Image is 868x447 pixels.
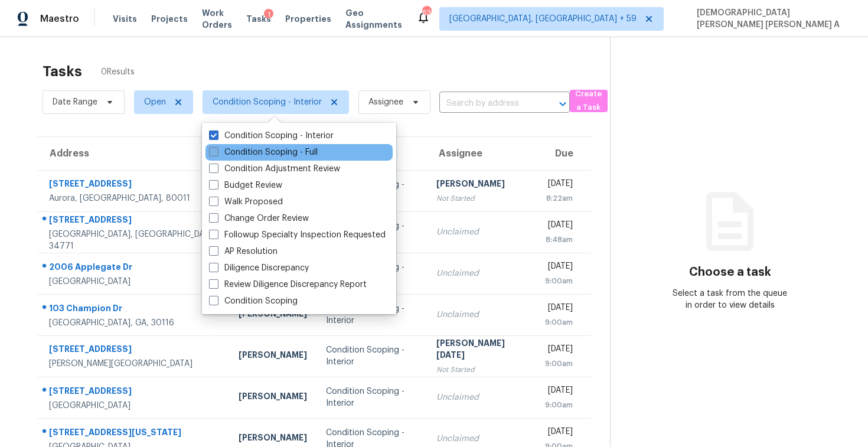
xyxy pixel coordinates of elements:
h2: Tasks [43,66,82,77]
div: Aurora, [GEOGRAPHIC_DATA], 80011 [49,192,220,204]
div: [PERSON_NAME][GEOGRAPHIC_DATA] [49,358,220,370]
div: 9:00am [545,358,573,370]
label: Condition Scoping - Full [209,146,318,158]
th: Assignee [427,137,536,170]
div: 628 [422,7,430,19]
button: Create a Task [570,90,608,112]
div: [GEOGRAPHIC_DATA] [49,276,220,288]
span: Geo Assignments [345,7,402,31]
div: Unclaimed [436,309,526,321]
h3: Choose a task [689,266,771,278]
div: [GEOGRAPHIC_DATA], GA, 30116 [49,317,220,329]
div: [PERSON_NAME] [239,349,307,364]
span: Properties [285,13,331,25]
div: Condition Scoping - Interior [326,303,417,327]
div: 1 [264,9,273,21]
div: [PERSON_NAME] [436,178,526,192]
div: Unclaimed [436,267,526,279]
div: Condition Scoping - Interior [326,386,417,409]
div: [DATE] [545,426,573,441]
span: Tasks [246,15,271,23]
span: Assignee [368,96,403,108]
div: [GEOGRAPHIC_DATA], [GEOGRAPHIC_DATA], 34771 [49,229,220,252]
div: [DATE] [545,219,573,234]
div: [PERSON_NAME] [239,308,307,322]
div: [STREET_ADDRESS] [49,385,220,400]
span: Date Range [53,96,97,108]
div: Condition Scoping - Interior [326,344,417,368]
div: [STREET_ADDRESS][US_STATE] [49,426,220,441]
span: 0 Results [101,66,135,78]
button: Open [554,96,571,112]
div: [STREET_ADDRESS] [49,214,220,229]
span: Maestro [40,13,79,25]
div: [PERSON_NAME][DATE] [436,337,526,364]
label: Condition Scoping [209,295,298,307]
div: [STREET_ADDRESS] [49,178,220,192]
span: Work Orders [202,7,232,31]
label: Condition Scoping - Interior [209,130,334,142]
div: Not Started [436,192,526,204]
label: Budget Review [209,180,282,191]
th: Address [38,137,229,170]
div: 8:22am [545,192,573,204]
div: [DATE] [545,302,573,317]
div: 2006 Applegate Dr [49,261,220,276]
div: 8:48am [545,234,573,246]
div: Unclaimed [436,433,526,445]
label: Condition Adjustment Review [209,163,340,175]
div: 9:00am [545,399,573,411]
div: [DATE] [545,178,573,192]
div: 9:00am [545,275,573,287]
span: Condition Scoping - Interior [213,96,322,108]
span: Projects [151,13,188,25]
span: Open [144,96,166,108]
span: Visits [113,13,137,25]
div: [DATE] [545,343,573,358]
div: Unclaimed [436,391,526,403]
span: Create a Task [576,87,602,115]
div: [PERSON_NAME] [239,432,307,446]
div: Select a task from the queue in order to view details [670,288,789,311]
div: [DATE] [545,384,573,399]
div: [PERSON_NAME] [239,390,307,405]
div: Unclaimed [436,226,526,238]
input: Search by address [439,94,537,113]
label: Review Diligence Discrepancy Report [209,279,367,291]
label: Diligence Discrepancy [209,262,309,274]
div: [GEOGRAPHIC_DATA] [49,400,220,412]
label: AP Resolution [209,246,278,257]
div: Not Started [436,364,526,376]
div: 103 Champion Dr [49,302,220,317]
label: Followup Specialty Inspection Requested [209,229,386,241]
span: [DEMOGRAPHIC_DATA][PERSON_NAME] [PERSON_NAME] A [692,7,850,31]
div: [DATE] [545,260,573,275]
span: [GEOGRAPHIC_DATA], [GEOGRAPHIC_DATA] + 59 [449,13,637,25]
label: Change Order Review [209,213,309,224]
label: Walk Proposed [209,196,283,208]
div: 9:00am [545,317,573,328]
th: Due [536,137,591,170]
div: [STREET_ADDRESS] [49,343,220,358]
